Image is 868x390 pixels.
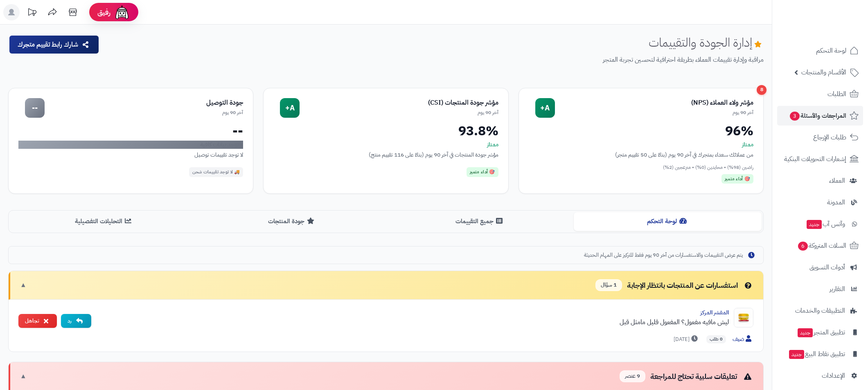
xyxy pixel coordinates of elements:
span: 1 سؤال [595,279,622,291]
div: -- [25,98,45,118]
div: 8 [757,85,767,95]
span: العملاء [829,175,845,186]
span: يتم عرض التقييمات والاستفسارات من آخر 90 يوم فقط للتركيز على المهام الحديثة [584,251,743,259]
a: إشعارات التحويلات البنكية [777,149,863,169]
span: المراجعات والأسئلة [789,110,846,121]
span: ضيف [733,335,753,344]
span: لوحة التحكم [816,45,846,56]
button: لوحة التحكم [574,212,762,231]
div: من عملائك سعداء بمتجرك في آخر 90 يوم (بناءً على 50 تقييم متجر) [529,150,753,159]
div: جودة التوصيل [45,98,243,108]
button: تجاهل [18,314,57,328]
button: رد [61,314,91,328]
span: الإعدادات [822,370,845,381]
a: المقشر المركز [700,308,729,317]
span: جديد [807,220,822,229]
span: 0 طلب [706,335,726,343]
span: المدونة [827,197,845,208]
img: logo-2.png [812,23,860,40]
h1: إدارة الجودة والتقييمات [649,36,764,49]
span: طلبات الإرجاع [813,132,846,143]
span: 9 عنصر [620,370,645,382]
div: مؤشر جودة المنتجات في آخر 90 يوم (بناءً على 116 تقييم منتج) [273,150,498,159]
span: جديد [798,328,813,337]
span: تطبيق نقاط البيع [788,348,845,360]
div: 🎯 أداء متميز [467,167,498,177]
span: رفيق [97,7,110,17]
div: ليش مافيه مفعول؟ المفعول قليل مامثل قبل [98,317,729,327]
a: التطبيقات والخدمات [777,301,863,321]
div: راضين (98%) • محايدين (0%) • منزعجين (2%) [529,164,753,171]
div: مؤشر ولاء العملاء (NPS) [555,98,753,108]
div: مؤشر جودة المنتجات (CSI) [300,98,498,108]
span: أدوات التسويق [809,262,845,273]
div: ممتاز [273,141,498,149]
button: جميع التقييمات [386,212,574,231]
div: ممتاز [529,141,753,149]
span: السلات المتروكة [797,240,846,251]
span: 6 [798,242,808,251]
div: 93.8% [273,124,498,137]
span: وآتس آب [806,218,845,230]
div: تعليقات سلبية تحتاج للمراجعة [620,370,753,382]
button: جودة المنتجات [198,212,386,231]
div: -- [18,124,243,137]
a: السلات المتروكة6 [777,236,863,256]
span: جديد [789,350,804,359]
div: لا توجد تقييمات توصيل [18,150,243,159]
div: 🚚 لا توجد تقييمات شحن [189,167,243,177]
a: طلبات الإرجاع [777,128,863,147]
span: إشعارات التحويلات البنكية [784,153,846,165]
a: التقارير [777,279,863,299]
span: الأقسام والمنتجات [801,67,846,78]
a: وآتس آبجديد [777,214,863,234]
span: الطلبات [827,88,846,100]
img: ai-face.png [114,4,130,20]
a: تطبيق نقاط البيعجديد [777,344,863,364]
a: تحديثات المنصة [22,4,42,22]
p: مراقبة وإدارة تقييمات العملاء بطريقة احترافية لتحسين تجربة المتجر [106,55,764,65]
a: المدونة [777,193,863,212]
div: 96% [529,124,753,137]
button: التحليلات التفصيلية [10,212,198,231]
div: آخر 90 يوم [555,109,753,116]
a: لوحة التحكم [777,41,863,61]
div: آخر 90 يوم [45,109,243,116]
a: أدوات التسويق [777,258,863,277]
span: ▼ [20,280,27,290]
a: الطلبات [777,84,863,104]
span: التطبيقات والخدمات [795,305,845,316]
div: لا توجد بيانات كافية [18,141,243,149]
span: ▼ [20,372,27,381]
span: التقارير [830,283,845,295]
a: العملاء [777,171,863,191]
div: A+ [535,98,555,118]
span: 3 [790,112,800,121]
div: A+ [280,98,300,118]
span: تطبيق المتجر [797,327,845,338]
a: الإعدادات [777,366,863,386]
a: تطبيق المتجرجديد [777,323,863,342]
div: 🎯 أداء متميز [721,174,753,184]
button: شارك رابط تقييم متجرك [9,36,99,54]
div: استفسارات عن المنتجات بانتظار الإجابة [595,279,753,291]
a: المراجعات والأسئلة3 [777,106,863,126]
span: [DATE] [674,335,700,343]
img: Product [734,308,753,327]
div: آخر 90 يوم [300,109,498,116]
